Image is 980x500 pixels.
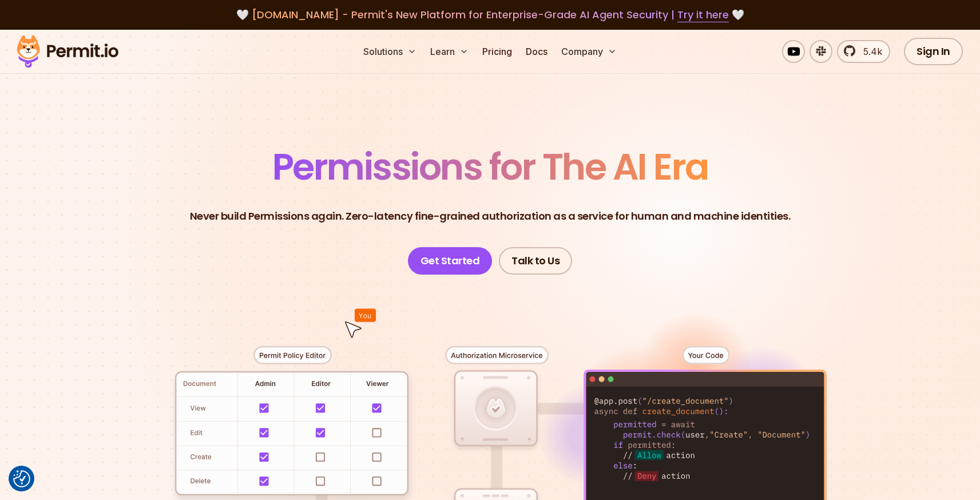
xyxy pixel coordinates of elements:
[272,141,708,192] span: Permissions for The AI Era
[13,470,30,487] img: Revisit consent button
[557,40,621,63] button: Company
[27,7,953,23] div: 🤍 🤍
[904,38,963,65] a: Sign In
[837,40,890,63] a: 5.4k
[856,45,882,58] span: 5.4k
[478,40,517,63] a: Pricing
[11,32,124,71] img: Permit logo
[426,40,473,63] button: Learn
[408,247,493,275] a: Get Started
[499,247,572,275] a: Talk to Us
[521,40,552,63] a: Docs
[13,470,30,487] button: Consent Preferences
[190,208,791,224] p: Never build Permissions again. Zero-latency fine-grained authorization as a service for human and...
[252,7,729,22] span: [DOMAIN_NAME] - Permit's New Platform for Enterprise-Grade AI Agent Security |
[359,40,421,63] button: Solutions
[677,7,729,22] a: Try it here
